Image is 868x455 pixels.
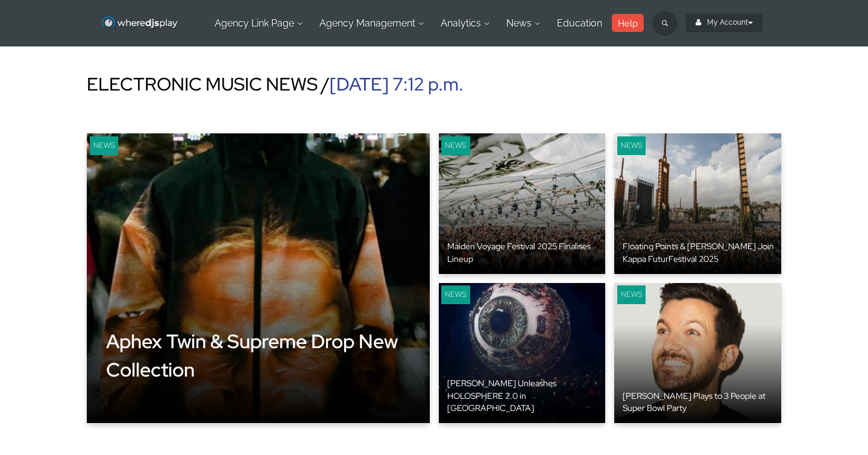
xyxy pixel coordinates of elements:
[614,133,781,274] a: keyboard News Floating Points & [PERSON_NAME] Join Kappa FuturFestival 2025
[439,133,606,274] img: keyboard
[330,72,464,96] span: [DATE] 7:12 p.m.
[101,16,179,31] img: WhereDJsPlay
[614,283,781,424] a: keyboard News [PERSON_NAME] Plays to 3 People at Super Bowl Party
[441,136,470,155] div: News
[447,377,606,415] div: [PERSON_NAME] Unleashes HOLOSPHERE 2.0 in [GEOGRAPHIC_DATA]
[686,14,763,32] button: My Account
[87,133,430,423] a: Gamer News Aphex Twin & Supreme Drop New Collection
[612,14,644,32] button: Help
[106,328,430,384] div: Aphex Twin & Supreme Drop New Collection
[87,133,430,423] img: Gamer
[439,283,606,424] img: keyboard
[500,1,544,46] a: News
[623,240,781,265] div: Floating Points & [PERSON_NAME] Join Kappa FuturFestival 2025
[90,136,119,155] div: News
[439,133,606,274] a: keyboard News Maiden Voyage Festival 2025 Finalises Lineup
[617,285,646,304] div: News
[623,390,781,415] div: [PERSON_NAME] Plays to 3 People at Super Bowl Party
[447,240,606,265] div: Maiden Voyage Festival 2025 Finalises Lineup
[434,1,494,46] a: Analytics
[313,1,428,46] a: Agency Management
[87,71,781,97] div: ELECTRONIC MUSIC NEWS /
[614,133,781,274] img: keyboard
[550,1,609,46] a: Education
[617,136,646,155] div: News
[439,283,606,424] a: keyboard News [PERSON_NAME] Unleashes HOLOSPHERE 2.0 in [GEOGRAPHIC_DATA]
[208,1,307,46] a: Agency Link Page
[614,283,781,424] img: keyboard
[441,285,470,304] div: News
